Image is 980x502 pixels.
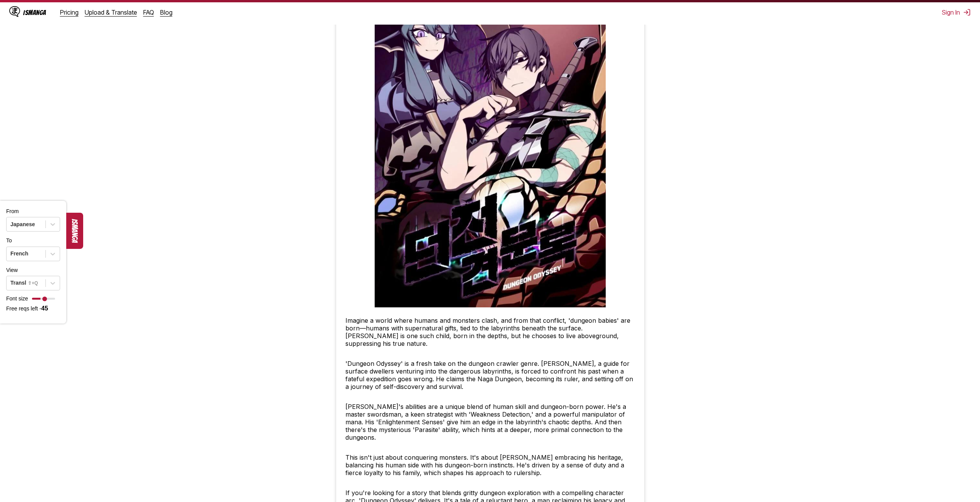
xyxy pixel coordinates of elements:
a: Upload & Translate [85,8,137,16]
a: FAQ [143,8,154,16]
div: IsManga [23,9,46,16]
p: 'Dungeon Odyssey' is a fresh take on the dungeon crawler genre. [PERSON_NAME], a guide for surfac... [345,360,635,390]
label: From [6,208,19,214]
span: Font size [6,295,28,303]
a: Blog [160,8,173,16]
label: To [6,237,12,243]
a: IsManga LogoIsManga [9,6,60,18]
img: Sign out [963,8,971,16]
p: [PERSON_NAME]'s abilities are a unique blend of human skill and dungeon-born power. He's a master... [345,403,635,441]
p: This isn't just about conquering monsters. It's about [PERSON_NAME] embracing his heritage, balan... [345,454,635,477]
p: Imagine a world where humans and monsters clash, and from that conflict, 'dungeon babies' are bor... [345,317,635,347]
p: Free reqs left - [6,304,60,313]
button: Sign In [942,8,971,16]
a: Pricing [60,8,79,16]
button: ismanga [66,213,83,249]
img: IsManga Logo [9,6,20,17]
label: View [6,267,18,273]
span: 45 [41,305,48,312]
